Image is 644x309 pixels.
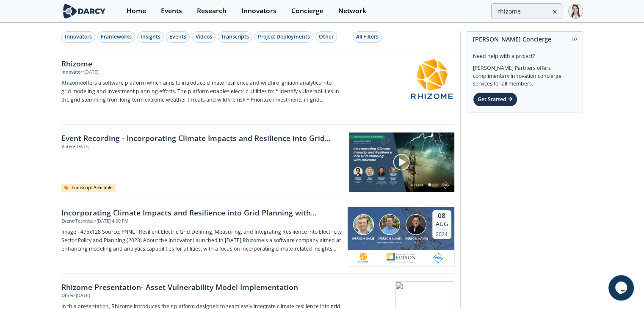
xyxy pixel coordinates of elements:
div: Concierge [291,8,323,14]
div: Other [319,33,334,41]
div: Events [161,8,182,14]
div: SCE [403,241,429,244]
img: sce.com.png [386,253,415,263]
div: Frameworks [101,33,132,41]
div: Insights [141,33,160,41]
a: Event Recording - Incorporating Climate Impacts and Resilience into Grid Planning with Rhizome [61,132,343,143]
img: 7a23de32-d30d-4cfc-abe9-8cd6ab8f5930 [358,253,369,263]
div: 08 [436,212,448,220]
div: [PERSON_NAME] [403,237,429,241]
img: logo-wide.svg [61,4,108,19]
div: 2024 [436,229,448,237]
div: Research [197,8,227,14]
div: Innovators [241,8,276,14]
div: Video [61,143,74,150]
img: Profile [568,4,583,19]
button: Innovators [61,31,95,43]
div: Transcripts [221,33,249,41]
div: Incorporating Climate Impacts and Resilience into Grid Planning with Rhizome [61,207,342,218]
button: Videos [192,31,216,43]
div: • [DATE] [74,292,90,299]
div: Need help with a project? [473,47,577,60]
button: Transcripts [218,31,252,43]
div: [PERSON_NAME] Partners offers complimentary innovation concierge services for all members. [473,60,577,88]
iframe: chat widget [608,275,636,301]
div: [PERSON_NAME] [377,237,403,241]
button: All Filters [353,31,382,43]
div: [PERSON_NAME] [351,237,377,241]
div: Rhizome [61,58,342,69]
div: Innovator [61,69,83,76]
div: • [DATE] [83,69,98,76]
div: Event [61,218,74,225]
div: • Technical • [DATE] 4:00 PM [74,218,128,225]
div: [PERSON_NAME] Concierge [473,32,577,47]
img: Robert Weik [379,214,400,235]
div: Aug [436,220,448,228]
div: Portland General Electric [377,241,403,244]
div: Innovators [65,33,92,41]
img: play-chapters-gray.svg [392,153,410,171]
strong: Rhizome [61,79,83,86]
strong: Rhizome [243,237,264,244]
div: Transcript Available [61,184,116,192]
div: Get Started [473,92,517,107]
img: Stephen Torres [406,214,426,235]
div: All Filters [356,33,379,41]
button: Frameworks [97,31,135,43]
img: portlandgeneral.com.png [433,253,444,263]
button: Project Deployments [254,31,313,43]
div: Other [61,292,74,299]
img: Rhizome [411,59,453,101]
a: Rhizome Innovator •[DATE] Rhizomeoffers a software platform which aims to introduce climate resil... [61,50,454,125]
div: Network [338,8,366,14]
div: Events [169,33,186,41]
input: Advanced Search [491,3,562,19]
div: Videos [196,33,212,41]
div: • [DATE] [74,143,89,150]
div: SCE [351,241,377,244]
div: Project Deployments [258,33,310,41]
button: Events [166,31,190,43]
button: Insights [137,31,164,43]
button: Other [315,31,337,43]
a: Incorporating Climate Impacts and Resilience into Grid Planning with Rhizome Event •Technical•[DA... [61,199,454,274]
div: Rhizome Presentation- Asset Vulnerability Model Implementation [61,281,342,292]
p: Image =475x128 Source: PNNL - Resilient Electric Grid Defining, Measuring, and Integrating Resili... [61,228,342,253]
img: Alex Pusch [353,214,374,235]
p: offers a software platform which aims to introduce climate resilience and wildfire ignition analy... [61,79,342,104]
img: information.svg [572,37,577,41]
div: Home [127,8,146,14]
